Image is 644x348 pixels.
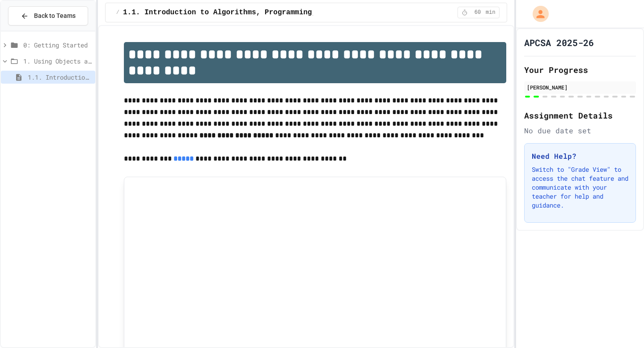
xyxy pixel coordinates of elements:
[532,151,628,161] h3: Need Help?
[523,4,551,24] div: My Account
[486,9,496,16] span: min
[527,83,633,91] div: [PERSON_NAME]
[8,6,88,25] button: Back to Teams
[524,64,636,76] h2: Your Progress
[23,56,92,66] span: 1. Using Objects and Methods
[606,312,635,339] iframe: chat widget
[470,9,485,16] span: 60
[524,125,636,136] div: No due date set
[28,72,92,82] span: 1.1. Introduction to Algorithms, Programming, and Compilers
[34,11,76,21] span: Back to Teams
[570,273,635,311] iframe: chat widget
[524,109,636,122] h2: Assignment Details
[532,165,628,210] p: Switch to "Grade View" to access the chat feature and communicate with your teacher for help and ...
[23,40,92,50] span: 0: Getting Started
[116,9,119,16] span: /
[524,36,594,49] h1: APCSA 2025-26
[123,7,377,18] span: 1.1. Introduction to Algorithms, Programming, and Compilers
